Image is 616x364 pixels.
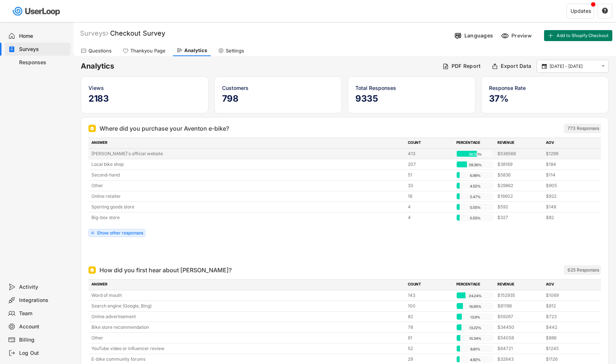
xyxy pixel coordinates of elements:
[489,93,601,104] h5: 37%
[458,314,492,320] div: 13.9%
[544,30,612,41] button: Add to Shopify Checkout
[546,313,590,320] div: $723
[91,335,403,341] div: Other
[91,324,403,331] div: Bike store recommendation
[497,356,541,363] div: $32643
[542,63,547,69] text: 
[355,93,468,104] h5: 9335
[458,183,492,189] div: 4.52%
[600,63,606,69] button: 
[458,324,492,331] div: 13.22%
[458,346,492,352] div: 8.81%
[546,214,590,221] div: $82
[546,182,590,189] div: $905
[568,267,599,273] div: 625 Responses
[88,93,201,104] h5: 2183
[602,8,608,14] button: 
[458,151,492,157] div: 56.58%
[454,32,462,40] img: Language%20Icon.svg
[19,297,68,304] div: Integrations
[130,48,166,54] div: Thankyou Page
[458,303,492,310] div: 16.95%
[408,193,452,200] div: 18
[408,150,452,157] div: 413
[91,356,403,363] div: E-bike community forums
[91,182,403,189] div: Other
[497,281,541,288] div: REVENUE
[464,32,493,39] div: Languages
[19,33,68,40] div: Home
[88,48,112,54] div: Questions
[497,204,541,210] div: $592
[408,140,452,146] div: COUNT
[602,63,605,69] text: 
[19,46,68,53] div: Surveys
[110,29,165,37] font: Checkout Survey
[91,161,403,168] div: Local bike shop
[546,345,590,352] div: $1245
[99,124,229,133] div: Where did you purchase your Aventon e-bike?
[88,84,201,92] div: Views
[497,150,541,157] div: $536568
[456,140,493,146] div: PERCENTAGE
[408,172,452,178] div: 51
[408,345,452,352] div: 52
[546,140,590,146] div: AOV
[91,150,403,157] div: [PERSON_NAME]'s official website
[497,335,541,341] div: $54058
[222,84,334,92] div: Customers
[80,29,108,37] div: Surveys
[355,84,468,92] div: Total Responses
[19,59,68,66] div: Responses
[97,231,143,235] div: Show other responses
[546,193,590,200] div: $922
[456,281,493,288] div: PERCENTAGE
[497,193,541,200] div: $16602
[458,356,492,363] div: 4.92%
[408,335,452,341] div: 61
[226,48,244,54] div: Settings
[19,336,68,343] div: Billing
[550,63,598,70] input: Select Date Range
[546,324,590,331] div: $442
[501,63,531,69] div: Export Data
[408,204,452,210] div: 4
[570,8,591,14] div: Updates
[497,161,541,168] div: $38169
[91,214,403,221] div: Big-box store
[408,303,452,309] div: 100
[497,140,541,146] div: REVENUE
[222,93,334,104] h5: 798
[91,140,403,146] div: ANSWER
[546,150,590,157] div: $1299
[458,292,492,299] div: 24.24%
[458,161,492,168] div: 28.36%
[458,204,492,211] div: 0.55%
[541,63,548,70] button: 
[91,281,403,288] div: ANSWER
[497,182,541,189] div: $29862
[91,204,403,210] div: Sporting goods store
[19,350,68,357] div: Log Out
[11,4,63,19] img: userloop-logo-01.svg
[602,7,608,14] text: 
[408,292,452,299] div: 143
[458,172,492,179] div: 6.99%
[546,356,590,363] div: $1126
[511,32,533,39] div: Preview
[19,284,68,291] div: Activity
[91,172,403,178] div: Second-hand
[91,303,403,309] div: Search engine (Google, Bing)
[408,281,452,288] div: COUNT
[19,323,68,330] div: Account
[91,193,403,200] div: Online retailer
[497,172,541,178] div: $5836
[408,313,452,320] div: 82
[458,193,492,200] div: 2.47%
